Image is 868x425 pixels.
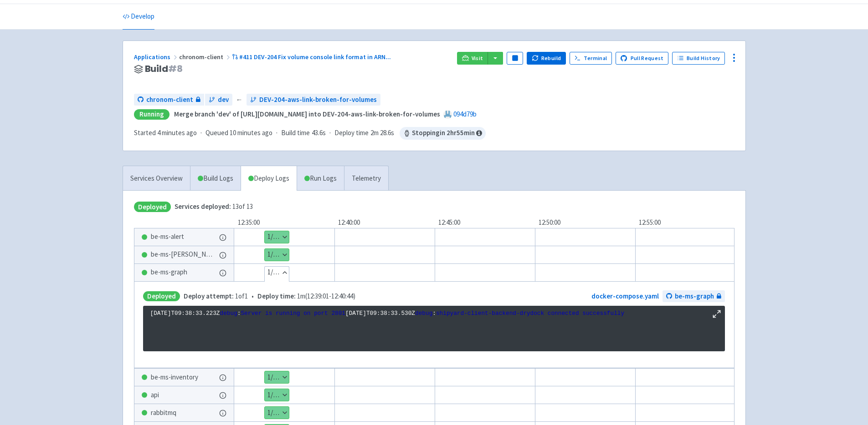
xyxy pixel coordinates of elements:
a: #411 DEV-204 Fix volume console link format in ARN... [232,53,393,61]
span: Build [145,64,183,74]
a: Services Overview [123,166,190,191]
span: debug [415,310,432,317]
a: Deploy Logs [241,166,297,191]
span: shipyard-client-backend-drydock connected successfully [436,310,624,317]
span: debug [220,310,237,317]
div: · · · [134,127,486,140]
span: chronom-client [179,53,232,61]
a: Visit [457,52,488,65]
a: Terminal [570,52,612,65]
div: 12:55:00 [635,218,735,228]
div: 12:35:00 [234,218,334,228]
span: 13 of 13 [175,202,253,212]
time: 4 minutes ago [157,128,197,137]
span: 1m ( 12:39:01 - 12:40:44 ) [257,291,355,302]
span: Stopping in 2 hr 55 min [400,127,486,140]
span: be-ms-[PERSON_NAME] [151,249,216,260]
a: Build History [672,52,725,65]
span: Build time [281,128,310,138]
span: rabbitmq [151,408,176,418]
a: docker-compose.yaml [591,292,659,300]
span: Deploy attempt: [184,292,234,300]
a: 094d79b [453,110,477,118]
a: Applications [134,53,179,61]
div: 12:40:00 [334,218,435,228]
button: Pause [507,52,523,65]
span: be-ms-graph [151,267,187,278]
span: Deploy time: [257,292,296,300]
button: Maximize log window [712,309,721,319]
a: Run Logs [297,166,344,191]
span: be-ms-inventory [151,372,198,383]
span: Visit [472,55,483,62]
p: [DATE]T09:38:33.223Z : [DATE]T09:38:33.530Z : [150,309,718,318]
a: dev [205,94,232,106]
a: Develop [123,4,154,30]
a: be-ms-graph [663,290,725,303]
time: 10 minutes ago [230,128,272,137]
a: Build Logs [190,166,241,191]
span: Deployed [143,291,180,302]
span: dev [218,95,229,105]
span: be-ms-alert [151,232,184,242]
span: ← [236,95,243,105]
span: #411 DEV-204 Fix volume console link format in ARN ... [239,53,391,61]
button: Rebuild [527,52,566,65]
span: • [184,291,355,302]
span: 2m 28.6s [370,128,394,138]
span: be-ms-graph [675,291,714,302]
span: # 8 [168,62,183,75]
a: chronom-client [134,94,204,106]
span: 43.6s [312,128,326,138]
span: Deploy time [334,128,369,138]
span: Started [134,128,197,137]
span: 1 of 1 [184,291,248,302]
span: DEV-204-aws-link-broken-for-volumes [259,95,377,105]
span: Queued [205,128,272,137]
div: 12:45:00 [435,218,535,228]
span: Server is running on port 2801 [241,310,345,317]
a: Pull Request [616,52,669,65]
span: api [151,390,159,400]
div: Running [134,109,169,120]
span: chronom-client [146,95,193,105]
strong: Merge branch 'dev' of [URL][DOMAIN_NAME] into DEV-204-aws-link-broken-for-volumes [174,110,440,118]
a: DEV-204-aws-link-broken-for-volumes [247,94,380,106]
a: Telemetry [344,166,388,191]
span: Deployed [134,202,171,212]
span: Services deployed: [175,202,231,211]
div: 12:50:00 [535,218,635,228]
